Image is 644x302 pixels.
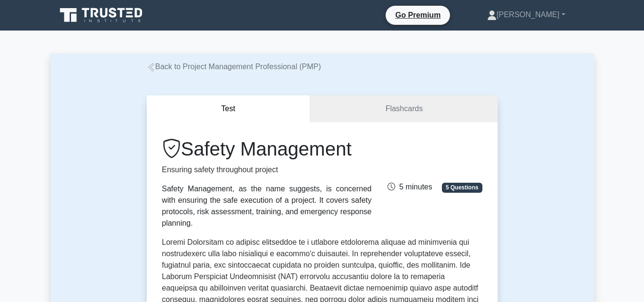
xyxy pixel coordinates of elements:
a: Go Premium [389,9,446,21]
h1: Safety Management [162,137,372,160]
a: [PERSON_NAME] [464,5,588,24]
span: 5 Questions [442,183,482,192]
div: Safety Management, as the name suggests, is concerned with ensuring the safe execution of a proje... [162,183,372,229]
a: Back to Project Management Professional (PMP) [147,62,321,71]
button: Test [147,95,311,123]
span: 5 minutes [388,183,432,191]
a: Flashcards [310,95,497,123]
p: Ensuring safety throughout project [162,164,372,176]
